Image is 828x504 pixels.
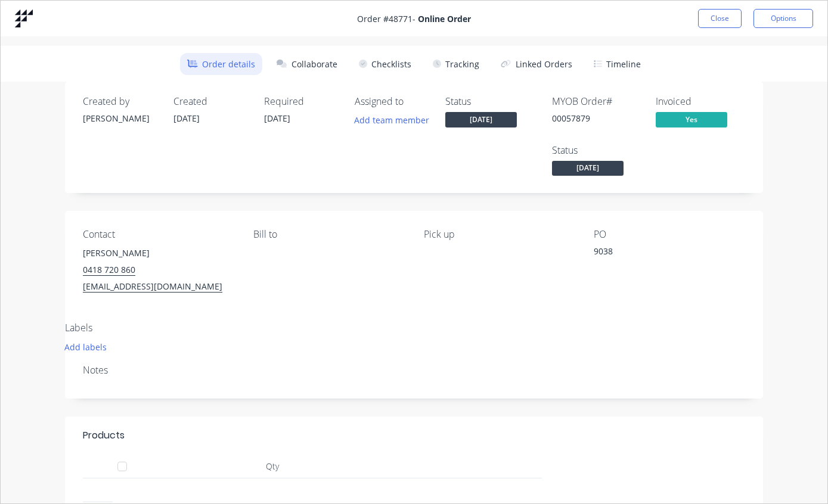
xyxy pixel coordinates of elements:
div: Created by [83,96,154,107]
strong: Online Order [418,13,471,24]
button: Linked Orders [494,53,579,75]
div: Status [445,96,517,107]
div: Status [552,145,641,156]
div: 9038 [594,245,743,262]
div: [PERSON_NAME] [83,245,234,262]
div: Contact [83,229,234,240]
button: Order details [180,53,262,75]
span: [DATE] [173,113,200,124]
span: [DATE] [445,112,517,127]
div: Created [173,96,245,107]
div: [PERSON_NAME] [83,112,154,125]
div: Assigned to [355,96,426,107]
div: Qty [145,455,399,478]
button: Add labels [58,339,113,355]
span: [DATE] [552,161,624,176]
button: Options [753,9,813,28]
button: [DATE] [552,161,624,179]
div: 00057879 [552,112,641,125]
div: Bill to [253,229,405,240]
img: Factory [15,10,33,27]
div: [PERSON_NAME]0418 720 860[EMAIL_ADDRESS][DOMAIN_NAME] [83,245,234,295]
span: Yes [656,112,727,127]
div: Notes [83,365,745,376]
div: Labels [65,322,345,334]
button: Add team member [355,112,436,128]
button: Add team member [348,112,436,128]
div: MYOB Order # [552,96,641,107]
span: Order # 48771 - [357,13,471,25]
button: Collaborate [269,53,345,75]
button: Checklists [352,53,418,75]
div: Pick up [424,229,575,240]
div: PO [594,229,745,240]
span: [DATE] [264,113,290,124]
button: Timeline [587,53,648,75]
div: Invoiced [656,96,745,107]
button: Tracking [426,53,486,75]
div: Products [83,428,125,443]
div: Required [264,96,336,107]
button: Close [698,9,742,28]
button: [DATE] [445,112,517,130]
